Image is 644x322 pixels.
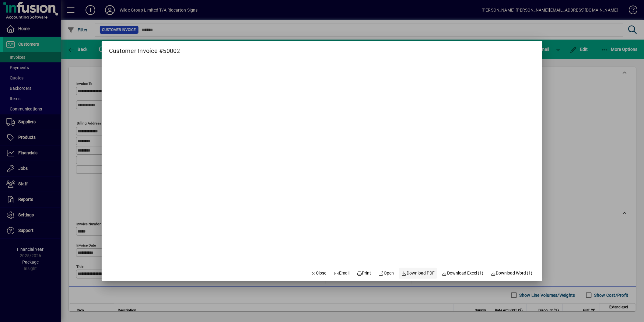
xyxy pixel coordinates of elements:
button: Download Word (1) [488,268,535,279]
button: Print [354,268,374,279]
span: Download PDF [401,270,435,276]
button: Email [331,268,352,279]
span: Open [379,270,394,276]
span: Download Word (1) [491,270,533,276]
span: Email [334,270,350,276]
span: Close [311,270,327,276]
span: Download Excel (1) [442,270,484,276]
a: Download PDF [399,268,437,279]
h2: Customer Invoice #50002 [102,41,187,56]
a: Open [376,268,397,279]
button: Download Excel (1) [439,268,486,279]
button: Close [308,268,329,279]
span: Print [357,270,371,276]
